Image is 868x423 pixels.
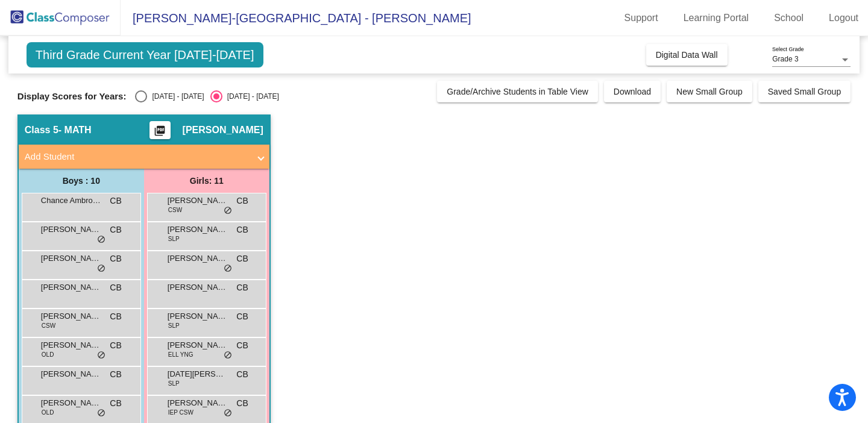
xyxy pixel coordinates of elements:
mat-panel-title: Add Student [25,150,249,164]
span: [DATE][PERSON_NAME] [168,368,228,380]
span: do_not_disturb_alt [224,264,232,274]
span: [PERSON_NAME] [168,281,228,293]
span: Third Grade Current Year [DATE]-[DATE] [27,42,263,67]
span: [PERSON_NAME] [168,397,228,409]
div: Boys : 10 [19,169,144,193]
span: CB [110,397,121,410]
span: [PERSON_NAME] [41,281,101,293]
span: CB [110,224,121,236]
span: OLD [42,408,54,417]
span: [PERSON_NAME]-[GEOGRAPHIC_DATA] - [PERSON_NAME] [121,8,471,28]
span: Chance Ambrosia [41,195,101,207]
span: CB [110,252,121,265]
span: SLP [168,379,180,388]
span: CSW [168,205,182,215]
button: Download [604,81,661,102]
span: [PERSON_NAME] [168,339,228,351]
mat-expansion-panel-header: Add Student [19,145,269,169]
span: IEP CSW [168,408,193,417]
span: CB [236,281,248,294]
span: CB [236,224,248,236]
span: Download [614,87,651,96]
span: CB [110,195,121,207]
span: CB [236,252,248,265]
div: [DATE] - [DATE] [147,91,204,102]
span: do_not_disturb_alt [224,351,232,360]
button: Print Students Details [149,121,171,139]
span: do_not_disturb_alt [224,409,232,418]
span: CB [110,339,121,352]
span: CB [236,195,248,207]
a: Learning Portal [674,8,759,28]
span: ELL YNG [168,350,193,359]
span: CB [236,339,248,352]
span: [PERSON_NAME] [41,224,101,236]
span: [PERSON_NAME] [168,224,228,236]
span: Class 5 [25,124,58,136]
a: Support [615,8,668,28]
span: Digital Data Wall [656,50,718,60]
span: [PERSON_NAME] [41,397,101,409]
span: CB [236,310,248,323]
span: do_not_disturb_alt [97,409,105,418]
span: OLD [42,350,54,359]
button: Digital Data Wall [646,44,728,66]
div: [DATE] - [DATE] [222,91,279,102]
span: [PERSON_NAME] [168,195,228,207]
a: School [764,8,813,28]
button: Saved Small Group [758,81,851,102]
a: Logout [819,8,868,28]
div: Girls: 11 [144,169,269,193]
mat-radio-group: Select an option [135,90,278,102]
mat-icon: picture_as_pdf [153,125,167,142]
span: [PERSON_NAME] [183,124,263,136]
span: CSW [42,321,55,330]
span: [PERSON_NAME] [41,339,101,351]
span: [PERSON_NAME] [168,310,228,322]
span: Grade/Archive Students in Table View [447,87,588,96]
span: CB [110,310,121,323]
span: [PERSON_NAME] [41,368,101,380]
span: New Small Group [676,87,743,96]
span: do_not_disturb_alt [224,206,232,216]
span: SLP [168,321,180,330]
span: CB [110,281,121,294]
span: Saved Small Group [768,87,841,96]
span: CB [236,368,248,381]
span: do_not_disturb_alt [97,264,105,274]
span: CB [110,368,121,381]
span: Display Scores for Years: [17,91,127,102]
span: SLP [168,234,180,243]
button: Grade/Archive Students in Table View [437,81,598,102]
span: CB [236,397,248,410]
span: Grade 3 [772,55,798,63]
span: do_not_disturb_alt [97,351,105,360]
button: New Small Group [667,81,752,102]
span: [PERSON_NAME] [PERSON_NAME] [41,252,101,265]
span: do_not_disturb_alt [97,235,105,245]
span: - MATH [58,124,92,136]
span: [PERSON_NAME] [41,310,101,322]
span: [PERSON_NAME] [168,252,228,265]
